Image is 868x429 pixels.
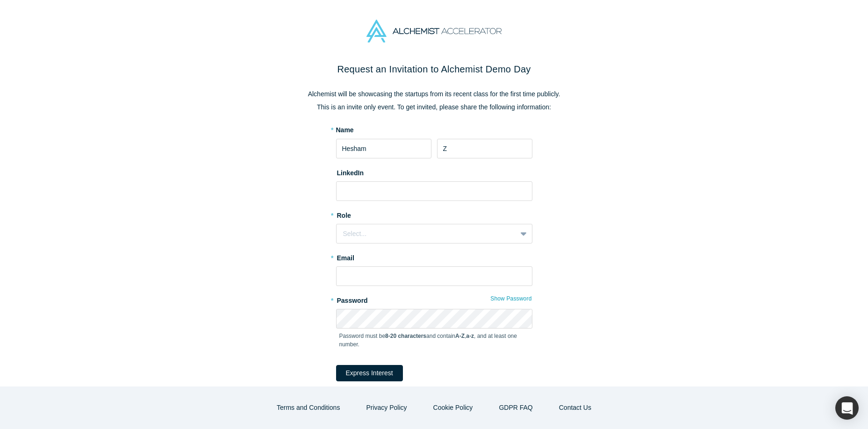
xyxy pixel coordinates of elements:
p: Alchemist will be showcasing the startups from its recent class for the first time publicly. [238,89,631,99]
button: Show Password [490,293,532,305]
img: Alchemist Accelerator Logo [366,20,501,43]
button: Terms and Conditions [267,400,350,416]
input: First Name [336,139,431,158]
div: Select... [343,229,510,239]
label: LinkedIn [336,165,364,178]
p: This is an invite only event. To get invited, please share the following information: [238,102,631,112]
button: Express Interest [336,365,403,381]
label: Role [336,207,532,221]
label: Email [336,250,532,263]
button: Privacy Policy [356,400,416,416]
strong: A-Z [455,333,465,339]
label: Name [336,125,354,135]
input: Last Name [437,139,532,158]
strong: a-z [466,333,474,339]
a: GDPR FAQ [489,400,542,416]
strong: 8-20 characters [385,333,426,339]
button: Cookie Policy [423,400,483,416]
p: Password must be and contain , , and at least one number. [339,332,529,349]
h2: Request an Invitation to Alchemist Demo Day [238,62,631,76]
button: Contact Us [549,400,601,416]
label: Password [336,293,532,306]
